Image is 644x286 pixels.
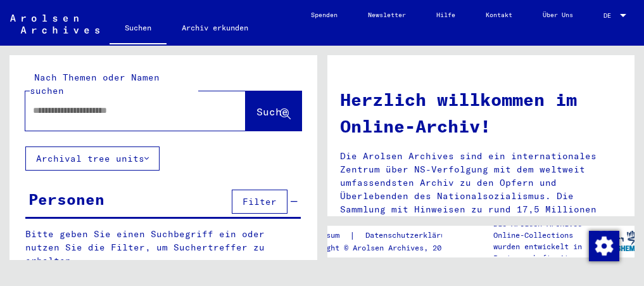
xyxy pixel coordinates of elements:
div: Zustimmung ändern [588,230,619,261]
a: Suchen [110,13,167,46]
p: Die Arolsen Archives Online-Collections [493,218,596,241]
a: Archiv erkunden [167,13,263,43]
p: Die Arolsen Archives sind ein internationales Zentrum über NS-Verfolgung mit dem weltweit umfasse... [340,150,622,270]
p: wurden entwickelt in Partnerschaft mit [493,241,596,264]
p: Bitte geben Sie einen Suchbegriff ein oder nutzen Sie die Filter, um Suchertreffer zu erhalten. [25,228,301,268]
mat-label: Nach Themen oder Namen suchen [30,72,160,96]
div: | [300,229,469,242]
h1: Herzlich willkommen im Online-Archiv! [340,86,622,140]
button: Filter [232,190,287,214]
a: Datenschutzerklärung [355,229,469,242]
div: Personen [28,188,104,211]
img: Arolsen_neg.svg [10,15,99,34]
span: DE [603,12,617,19]
button: Archival tree units [25,146,160,171]
span: Suche [256,105,288,118]
img: Zustimmung ändern [589,231,619,261]
span: Filter [243,196,277,207]
p: Copyright © Arolsen Archives, 2021 [300,242,469,254]
button: Suche [246,91,301,131]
